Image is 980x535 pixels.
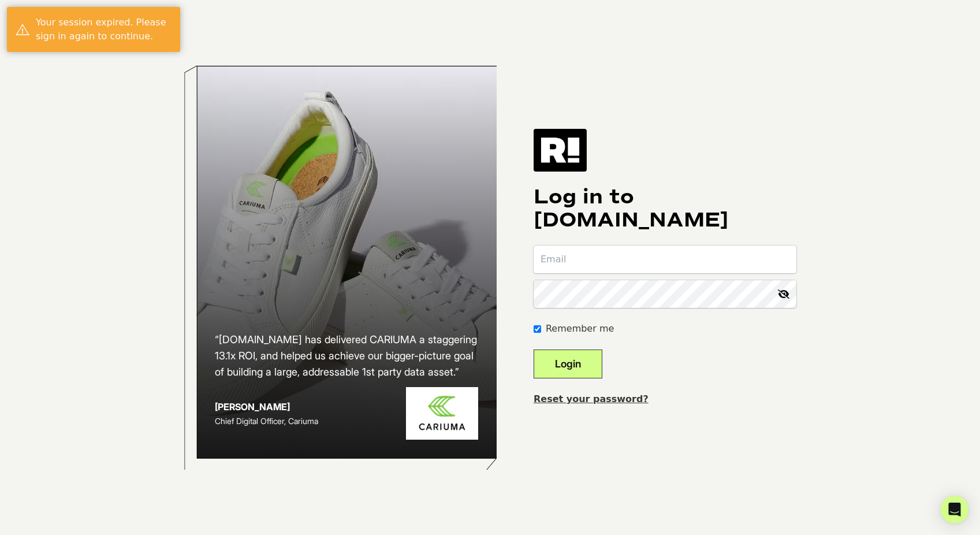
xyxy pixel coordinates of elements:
a: Reset your password? [534,393,649,404]
h1: Log in to [DOMAIN_NAME] [534,185,796,232]
span: Chief Digital Officer, Cariuma [215,416,318,426]
strong: [PERSON_NAME] [215,401,290,413]
img: Retention.com [534,129,587,172]
button: Login [534,350,602,378]
div: Your session expired. Please sign in again to continue. [36,16,172,43]
label: Remember me [546,322,614,336]
div: Open Intercom Messenger [941,496,968,523]
input: Email [534,246,796,273]
img: Cariuma [406,387,478,440]
h2: “[DOMAIN_NAME] has delivered CARIUMA a staggering 13.1x ROI, and helped us achieve our bigger-pic... [215,332,478,380]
